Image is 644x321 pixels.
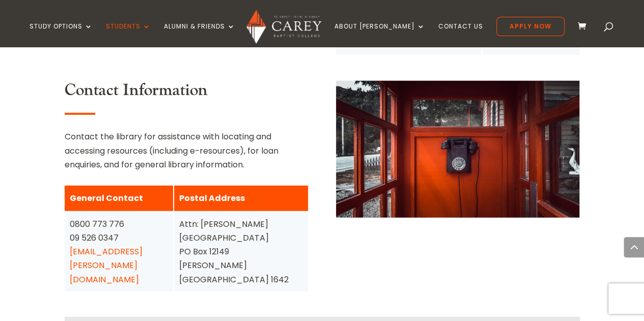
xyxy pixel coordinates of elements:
[106,23,151,47] a: Students
[246,10,321,44] img: Carey Baptist College
[438,23,483,47] a: Contact Us
[496,17,565,36] a: Apply Now
[30,23,93,47] a: Study Options
[65,81,308,105] h3: Contact Information
[70,246,143,285] a: [EMAIL_ADDRESS][PERSON_NAME][DOMAIN_NAME]
[179,217,303,286] div: Attn: [PERSON_NAME][GEOGRAPHIC_DATA] PO Box 12149 [PERSON_NAME] [GEOGRAPHIC_DATA] 1642
[164,23,235,47] a: Alumni & Friends
[70,217,168,286] div: 0800 773 776 09 526 0347
[334,23,425,47] a: About [PERSON_NAME]
[70,192,143,204] strong: General Contact
[179,192,245,204] strong: Postal Address
[65,130,308,171] p: Contact the library for assistance with locating and accessing resources (including e-resources),...
[336,81,579,218] img: Girl reading on the floor in a library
